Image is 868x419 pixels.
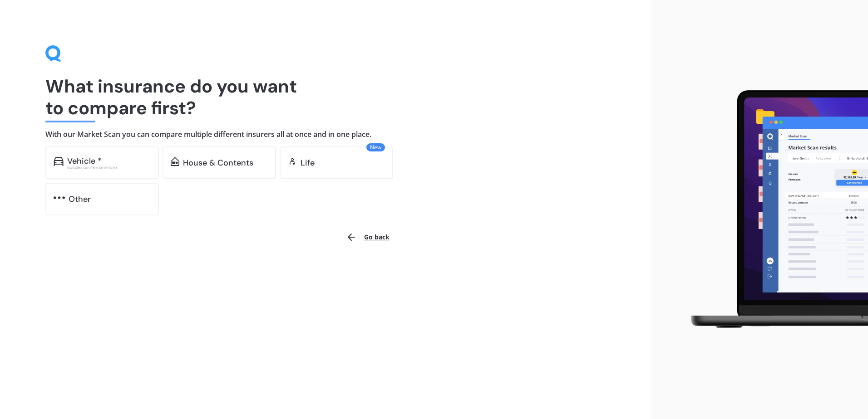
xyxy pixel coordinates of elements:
[45,130,606,139] h4: With our Market Scan you can compare multiple different insurers all at once and in one place.
[301,158,315,167] div: Life
[678,85,868,334] img: laptop.webp
[45,75,606,119] h1: What insurance do you want to compare first?
[288,157,297,166] img: life.f720d6a2d7cdcd3ad642.svg
[67,166,151,169] div: Excludes commercial vehicles
[340,226,395,248] button: Go back
[54,193,65,202] img: other.81dba5aafe580aa69f38.svg
[171,157,179,166] img: home-and-contents.b802091223b8502ef2dd.svg
[54,157,64,166] img: car.f15378c7a67c060ca3f3.svg
[67,156,102,166] div: Vehicle *
[69,195,91,204] div: Other
[366,143,385,151] span: New
[183,158,253,167] div: House & Contents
